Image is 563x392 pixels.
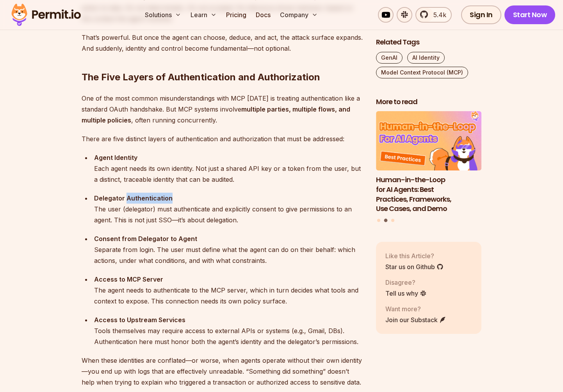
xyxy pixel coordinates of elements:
button: Solutions [142,7,184,23]
a: 5.4k [415,7,452,23]
h2: More to read [376,97,481,107]
strong: Access to MCP Server [94,275,163,283]
span: 5.4k [429,10,446,20]
button: Company [277,7,321,23]
p: Like this Article? [385,251,444,261]
p: Want more? [385,304,446,314]
button: Learn [187,7,220,23]
p: Disagree? [385,278,427,287]
a: Tell us why [385,289,427,298]
button: Go to slide 2 [384,219,388,222]
h2: The Five Layers of Authentication and Authorization [82,40,363,83]
div: The agent needs to authenticate to the MCP server, which in turn decides what tools and context t... [94,274,363,307]
button: Go to slide 1 [377,219,380,222]
a: Start Now [504,5,556,24]
a: Star us on Github [385,262,444,271]
a: Pricing [223,7,249,23]
strong: Agent Identity [94,154,137,161]
a: Docs [253,7,274,23]
div: Each agent needs its own identity. Not just a shared API key or a token from the user, but a dist... [94,152,363,185]
a: Human-in-the-Loop for AI Agents: Best Practices, Frameworks, Use Cases, and DemoHuman-in-the-Loop... [376,112,481,214]
strong: Delegator Authentication [94,194,173,202]
div: Posts [376,112,481,223]
strong: multiple parties, multiple flows, and multiple policies [82,105,350,124]
li: 2 of 3 [376,112,481,214]
a: AI Identity [407,52,445,64]
p: One of the most common misunderstandings with MCP [DATE] is treating authentication like a standa... [82,93,363,126]
a: Sign In [461,5,501,24]
div: Separate from login. The user must define what the agent can do on their behalf: which actions, u... [94,233,363,266]
div: The user (delegator) must authenticate and explicitly consent to give permissions to an agent. Th... [94,193,363,225]
img: Permit logo [8,2,84,28]
h2: Related Tags [376,37,481,47]
p: There are five distinct layers of authentication and authorization that must be addressed: [82,133,363,144]
p: When these identities are conflated—or worse, when agents operate without their own identity—you ... [82,355,363,388]
div: Tools themselves may require access to external APIs or systems (e.g., Gmail, DBs). Authenticatio... [94,314,363,347]
a: Model Context Protocol (MCP) [376,67,468,78]
h3: Human-in-the-Loop for AI Agents: Best Practices, Frameworks, Use Cases, and Demo [376,175,481,214]
img: Human-in-the-Loop for AI Agents: Best Practices, Frameworks, Use Cases, and Demo [376,112,481,171]
button: Go to slide 3 [391,219,394,222]
strong: Consent from Delegator to Agent [94,235,197,243]
p: That’s powerful. But once the agent can choose, deduce, and act, the attack surface expands. And ... [82,32,363,54]
a: Join our Substack [385,315,446,325]
a: GenAI [376,52,403,64]
strong: Access to Upstream Services [94,316,185,324]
